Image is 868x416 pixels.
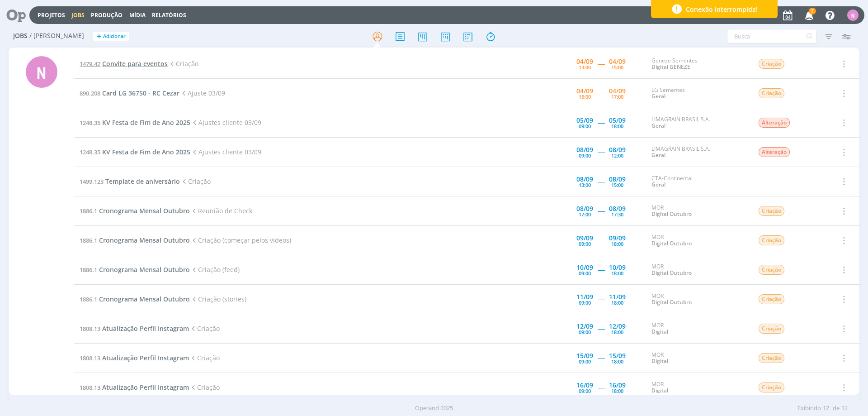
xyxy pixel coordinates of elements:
input: Busca [727,29,817,43]
a: Geral [651,181,665,188]
a: 1248.35KV Festa de Fim de Ano 2025 [80,148,190,156]
span: Criação [759,383,784,392]
div: 04/09 [609,58,626,65]
div: 09:00 [579,388,591,393]
div: 08/09 [609,176,626,182]
a: Digital Outubro [651,239,692,247]
span: Criação [759,265,784,275]
div: 05/09 [576,117,593,124]
span: Criação [759,235,784,245]
div: 17:00 [579,212,591,217]
span: Atualização Perfil Instagram [102,324,189,333]
span: 1886.1 [80,266,97,274]
span: ----- [598,295,604,303]
a: Jobs [71,11,85,19]
span: KV Festa de Fim de Ano 2025 [102,118,190,127]
div: CTA-Continental [651,175,745,188]
button: Projetos [35,12,68,19]
button: Produção [88,12,125,19]
a: Digital Outubro [651,210,692,218]
a: Digital GENEZE [651,63,690,71]
div: 12:00 [611,153,623,158]
span: 12 [841,404,848,413]
span: Cronograma Mensal Outubro [99,236,190,244]
span: ----- [598,324,604,333]
div: 09:00 [579,153,591,158]
span: Criação (feed) [190,265,240,274]
div: 18:00 [611,241,623,246]
span: ----- [598,265,604,274]
span: Atualização Perfil Instagram [102,354,189,362]
div: 08/09 [576,147,593,153]
a: Digital [651,387,668,394]
span: Jobs [13,32,28,40]
div: 15:00 [579,94,591,99]
a: 1248.35KV Festa de Fim de Ano 2025 [80,118,190,127]
span: KV Festa de Fim de Ano 2025 [102,148,190,156]
span: Card LG 36750 - RC Cezar [102,89,179,97]
span: + [97,32,101,41]
span: 1499.123 [80,177,104,186]
span: 1808.13 [80,325,100,333]
div: 18:00 [611,124,623,129]
span: ----- [598,354,604,362]
div: 09:00 [579,271,591,276]
a: Produção [91,11,123,19]
span: / [PERSON_NAME] [29,32,84,40]
div: 18:00 [611,271,623,276]
span: Criação (começar pelos vídeos) [190,236,291,244]
span: Criação [759,59,784,69]
div: 13:00 [579,65,591,70]
div: 18:00 [611,330,623,335]
div: 09:00 [579,330,591,335]
a: 1886.1Cronograma Mensal Outubro [80,265,190,274]
div: 08/09 [609,206,626,212]
span: Alteração [759,118,790,128]
span: 1886.1 [80,295,97,303]
div: 15:00 [611,182,623,187]
span: Criação [189,383,220,392]
div: 15:00 [611,65,623,70]
span: 12 [823,404,829,413]
span: Exibindo [797,404,821,413]
div: LG Sementes [651,87,745,100]
span: Criação [168,59,198,68]
div: 10/09 [609,264,626,271]
span: 1886.1 [80,236,97,244]
a: 1479.42Convite para eventos [80,59,168,68]
span: ----- [598,206,604,215]
div: 09/09 [609,235,626,241]
div: 15/09 [609,353,626,359]
button: 7 [799,7,818,24]
a: 1886.1Cronograma Mensal Outubro [80,206,190,215]
div: 13:00 [579,182,591,187]
div: MOR [651,263,745,277]
a: 1808.13Atualização Perfil Instagram [80,383,189,392]
span: Cronograma Mensal Outubro [99,265,190,274]
div: LIMAGRAIN BRASIL S.A. [651,146,745,159]
div: 09:00 [579,359,591,364]
div: 09/09 [576,235,593,241]
span: Criação [180,177,211,186]
span: 1248.35 [80,119,100,127]
div: MOR [651,352,745,365]
span: 7 [809,8,816,14]
a: Digital Outubro [651,269,692,277]
div: MOR [651,293,745,306]
span: Criação [759,353,784,363]
div: 11/09 [576,294,593,300]
span: Criação [759,294,784,304]
div: MOR [651,381,745,394]
div: 12/09 [609,323,626,330]
div: 18:00 [611,300,623,305]
div: Geneze Sementes [651,57,745,71]
span: Criação [189,324,220,333]
div: LIMAGRAIN BRASIL S.A. [651,116,745,129]
span: Template de aniversário [105,177,180,186]
span: ----- [598,148,604,156]
span: Adicionar [103,33,126,39]
div: MOR [651,205,745,218]
button: Mídia [127,12,148,19]
span: ----- [598,89,604,97]
a: 1886.1Cronograma Mensal Outubro [80,236,190,244]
